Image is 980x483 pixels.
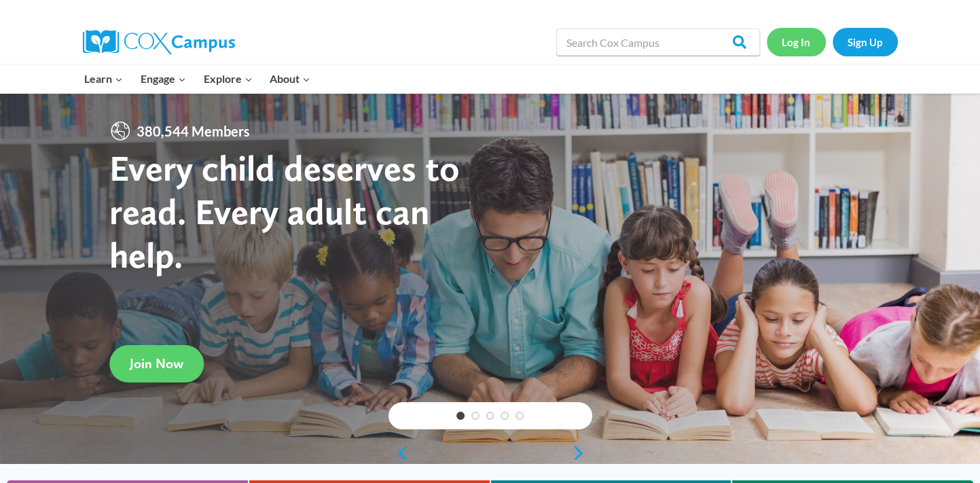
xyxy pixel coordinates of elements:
a: 4 [501,412,509,420]
a: previous [388,445,409,461]
a: Join Now [109,345,204,382]
a: next [572,445,592,461]
input: Search Cox Campus [556,29,760,56]
strong: Every child deserves to read. Every adult can help. [109,146,460,276]
a: 1 [456,412,465,420]
img: Cox Campus [83,30,235,54]
button: Child menu of Explore [195,65,261,93]
nav: Primary Navigation [76,65,319,93]
a: Log In [767,28,826,56]
span: Join Now [130,355,183,372]
a: Sign Up [833,28,898,56]
nav: Secondary Navigation [767,28,898,56]
a: 3 [486,412,494,420]
a: 2 [471,412,479,420]
button: Child menu of About [261,65,319,93]
div: content slider buttons [388,440,592,467]
button: Child menu of Learn [76,65,132,93]
a: 5 [515,412,524,420]
button: Child menu of Engage [132,65,195,93]
span: 380,544 Members [131,120,255,142]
